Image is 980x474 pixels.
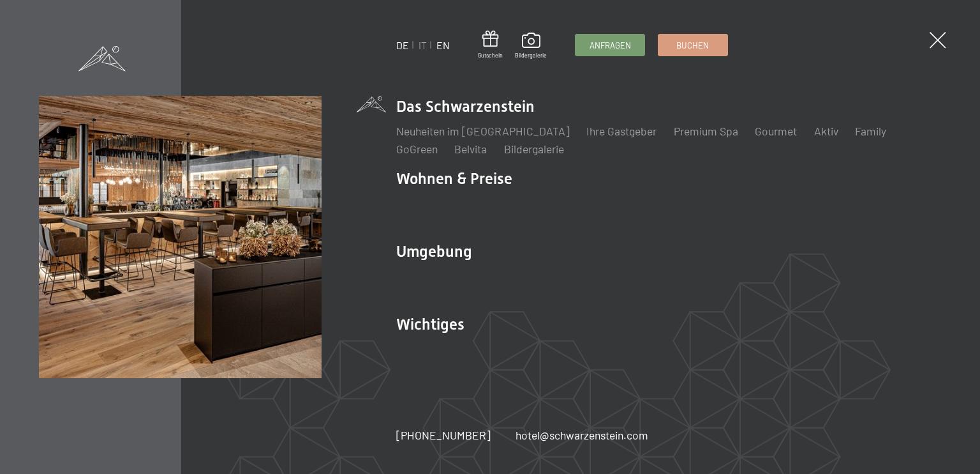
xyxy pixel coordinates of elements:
a: Ihre Gastgeber [586,124,657,138]
span: Buchen [676,40,709,51]
a: Buchen [658,34,727,56]
a: EN [436,39,450,51]
a: Gourmet [755,124,797,138]
span: Anfragen [590,40,631,51]
a: Belvita [454,142,487,156]
a: GoGreen [396,142,438,156]
a: hotel@schwarzenstein.com [516,427,648,443]
a: Premium Spa [674,124,738,138]
a: Bildergalerie [504,142,564,156]
a: Neuheiten im [GEOGRAPHIC_DATA] [396,124,570,138]
a: Family [855,124,886,138]
a: Anfragen [575,34,644,56]
span: Bildergalerie [515,52,547,59]
a: Aktiv [814,124,838,138]
a: Gutschein [478,31,503,59]
a: DE [396,39,409,51]
span: [PHONE_NUMBER] [396,428,491,442]
a: [PHONE_NUMBER] [396,427,491,443]
a: IT [419,39,427,51]
a: Bildergalerie [515,33,547,59]
span: Gutschein [478,52,503,59]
